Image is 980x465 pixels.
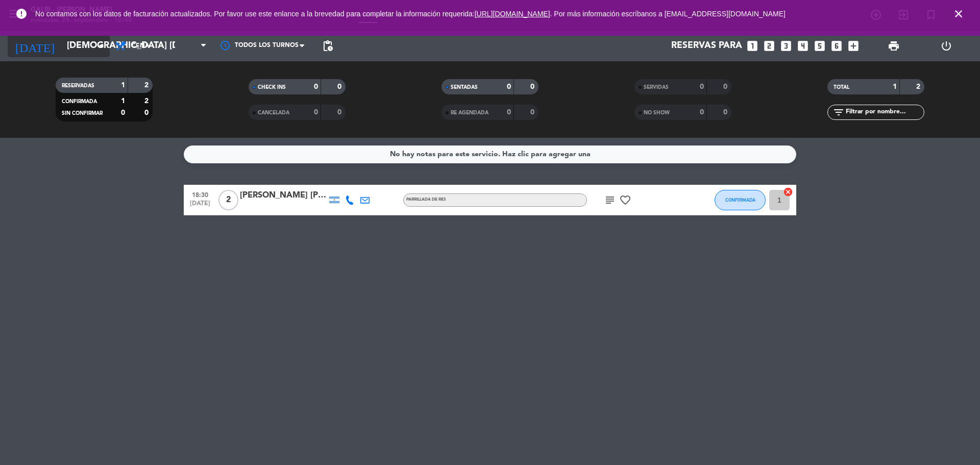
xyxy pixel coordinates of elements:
[507,83,511,90] strong: 0
[888,40,900,52] span: print
[132,42,150,50] span: Cena
[700,83,704,90] strong: 0
[337,83,344,90] strong: 0
[604,194,616,206] i: subject
[830,39,843,53] i: looks_6
[62,83,94,88] span: RESERVADAS
[62,111,103,116] span: SIN CONFIRMAR
[187,200,213,212] span: [DATE]
[832,106,845,118] i: filter_list
[723,109,729,116] strong: 0
[406,198,446,202] span: Parrillada de Res
[322,40,334,52] span: pending_actions
[746,39,759,53] i: looks_one
[218,190,238,210] span: 2
[916,83,922,90] strong: 2
[121,97,125,105] strong: 1
[8,35,62,57] i: [DATE]
[144,82,151,89] strong: 2
[507,109,511,116] strong: 0
[845,107,924,118] input: Filtrar por nombre...
[847,39,860,53] i: add_box
[644,85,669,90] span: SERVIDAS
[62,99,97,104] span: CONFIRMADA
[530,83,536,90] strong: 0
[314,83,318,90] strong: 0
[258,110,289,115] span: CANCELADA
[15,8,28,20] i: error
[715,190,766,210] button: CONFIRMADA
[725,197,755,203] span: CONFIRMADA
[796,39,810,53] i: looks_4
[940,40,952,52] i: power_settings_new
[314,109,318,116] strong: 0
[121,109,125,116] strong: 0
[240,189,327,202] div: [PERSON_NAME] [PERSON_NAME]
[144,97,151,105] strong: 2
[763,39,776,53] i: looks_two
[451,110,488,115] span: RE AGENDADA
[530,109,536,116] strong: 0
[258,85,286,90] span: CHECK INS
[95,40,107,52] i: arrow_drop_down
[35,10,786,18] span: No contamos con los datos de facturación actualizados. Por favor use este enlance a la brevedad p...
[337,109,344,116] strong: 0
[700,109,704,116] strong: 0
[671,41,742,51] span: Reservas para
[550,10,786,18] a: . Por más información escríbanos a [EMAIL_ADDRESS][DOMAIN_NAME]
[121,82,125,89] strong: 1
[619,194,631,206] i: favorite_border
[144,109,151,116] strong: 0
[779,39,793,53] i: looks_3
[723,83,729,90] strong: 0
[644,110,670,115] span: NO SHOW
[952,8,965,20] i: close
[187,188,213,200] span: 18:30
[475,10,550,18] a: [URL][DOMAIN_NAME]
[920,31,972,61] div: LOG OUT
[893,83,897,90] strong: 1
[783,187,793,197] i: cancel
[451,85,478,90] span: SENTADAS
[813,39,826,53] i: looks_5
[390,149,591,160] div: No hay notas para este servicio. Haz clic para agregar una
[834,85,849,90] span: TOTAL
